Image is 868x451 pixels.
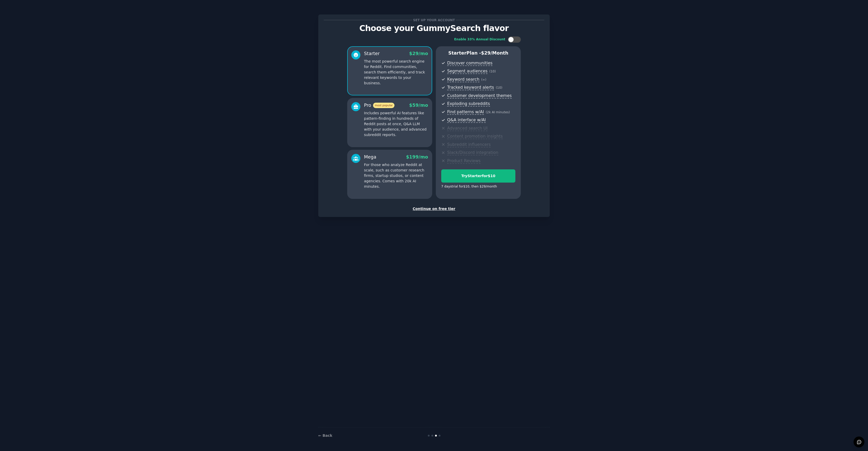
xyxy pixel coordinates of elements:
button: TryStarterfor$10 [441,169,515,183]
p: For those who analyze Reddit at scale, such as customer research firms, startup studios, or conte... [364,162,428,189]
span: Content promotion insights [447,134,503,139]
span: Exploding subreddits [447,101,490,107]
span: most popular [373,103,395,108]
div: Enable 33% Annual Discount [454,37,505,42]
span: Tracked keyword alerts [447,85,494,90]
span: $ 29 /mo [409,51,428,56]
span: Segment audiences [447,69,487,74]
span: ( 10 ) [489,70,496,73]
span: Set up your account [412,17,456,23]
span: Customer development themes [447,93,512,99]
div: Mega [364,154,376,160]
span: ( 2k AI minutes ) [486,110,510,114]
p: Choose your GummySearch flavor [324,24,544,33]
div: 7 days trial for $10 , then $ 29 /month [441,184,497,189]
p: The most powerful search engine for Reddit. Find communities, search them efficiently, and track ... [364,59,428,86]
span: $ 29 /month [481,50,508,56]
a: ← Back [318,433,332,438]
span: Keyword search [447,77,479,82]
div: Starter [364,50,380,57]
div: Try Starter for $10 [441,173,515,179]
div: Pro [364,102,394,109]
span: ( 10 ) [496,86,502,89]
span: ( ∞ ) [481,78,486,81]
p: Includes powerful AI features like pattern-finding in hundreds of Reddit posts at once, Q&A LLM w... [364,110,428,138]
span: Find patterns w/AI [447,109,484,115]
span: Subreddit influencers [447,142,491,147]
div: Continue on free tier [324,206,544,212]
span: $ 59 /mo [409,103,428,108]
p: Starter Plan - [441,50,515,56]
span: Slack/Discord integration [447,150,498,155]
span: Q&A interface w/AI [447,117,486,123]
span: Advanced search UI [447,126,487,131]
span: Product Reviews [447,158,481,164]
span: Discover communities [447,61,492,66]
span: $ 199 /mo [406,154,428,160]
